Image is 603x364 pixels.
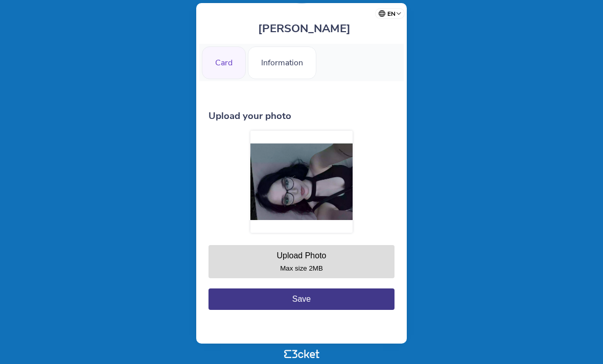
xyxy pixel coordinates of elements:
div: Information [248,46,316,79]
button: Save [208,288,395,310]
button: Upload Photo Max size 2MB [208,245,395,278]
a: Information [248,56,316,67]
small: Max size 2MB [280,264,323,272]
a: Card [202,56,246,67]
h3: Upload your photo [208,109,395,123]
div: Card [202,46,246,79]
span: [PERSON_NAME] [258,21,351,36]
div: Upload Photo [277,251,327,260]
